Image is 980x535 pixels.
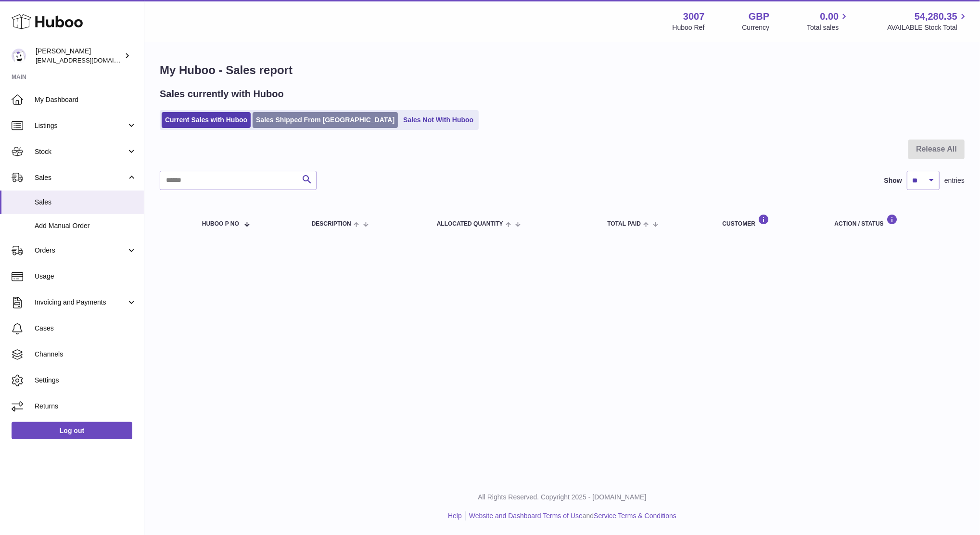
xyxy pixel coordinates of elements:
[202,221,239,227] span: Huboo P no
[673,23,705,32] div: Huboo Ref
[887,10,968,32] a: 54,280.35 AVAILABLE Stock Total
[742,23,770,32] div: Currency
[915,10,957,23] span: 54,280.35
[35,221,137,230] span: Add Manual Order
[466,511,676,521] li: and
[884,176,902,185] label: Show
[12,422,132,439] a: Log out
[35,147,127,156] span: Stock
[253,112,398,128] a: Sales Shipped From [GEOGRAPHIC_DATA]
[160,88,284,101] h2: Sales currently with Huboo
[35,324,137,333] span: Cases
[35,272,137,281] span: Usage
[35,298,127,307] span: Invoicing and Payments
[12,49,26,63] img: bevmay@maysama.com
[35,173,127,182] span: Sales
[35,402,137,411] span: Returns
[162,112,251,128] a: Current Sales with Huboo
[35,121,127,130] span: Listings
[35,376,137,385] span: Settings
[723,214,815,227] div: Customer
[469,512,583,520] a: Website and Dashboard Terms of Use
[152,493,972,502] p: All Rights Reserved. Copyright 2025 - [DOMAIN_NAME]
[683,10,705,23] strong: 3007
[835,214,955,227] div: Action / Status
[607,221,641,227] span: Total paid
[887,23,968,32] span: AVAILABLE Stock Total
[312,221,351,227] span: Description
[594,512,676,520] a: Service Terms & Conditions
[944,176,965,185] span: entries
[36,47,122,65] div: [PERSON_NAME]
[35,95,137,104] span: My Dashboard
[35,198,137,207] span: Sales
[160,63,965,78] h1: My Huboo - Sales report
[400,112,477,128] a: Sales Not With Huboo
[807,23,850,32] span: Total sales
[437,221,503,227] span: ALLOCATED Quantity
[749,10,769,23] strong: GBP
[35,246,127,255] span: Orders
[36,56,141,64] span: [EMAIL_ADDRESS][DOMAIN_NAME]
[820,10,839,23] span: 0.00
[807,10,850,32] a: 0.00 Total sales
[35,350,137,359] span: Channels
[448,512,462,520] a: Help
